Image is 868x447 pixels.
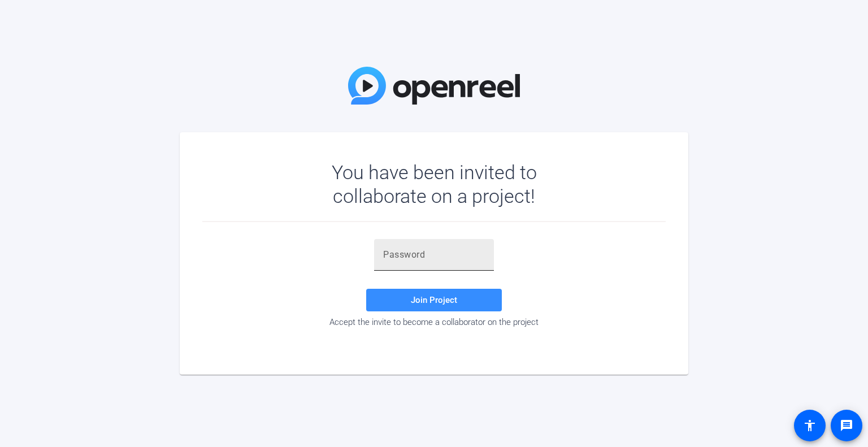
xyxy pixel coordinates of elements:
[840,419,853,432] mat-icon: message
[803,419,817,432] mat-icon: accessibility
[366,289,502,311] button: Join Project
[383,248,485,262] input: Password
[348,67,520,105] img: OpenReel Logo
[299,160,570,208] div: You have been invited to collaborate on a project!
[411,295,457,305] span: Join Project
[202,317,666,327] div: Accept the invite to become a collaborator on the project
